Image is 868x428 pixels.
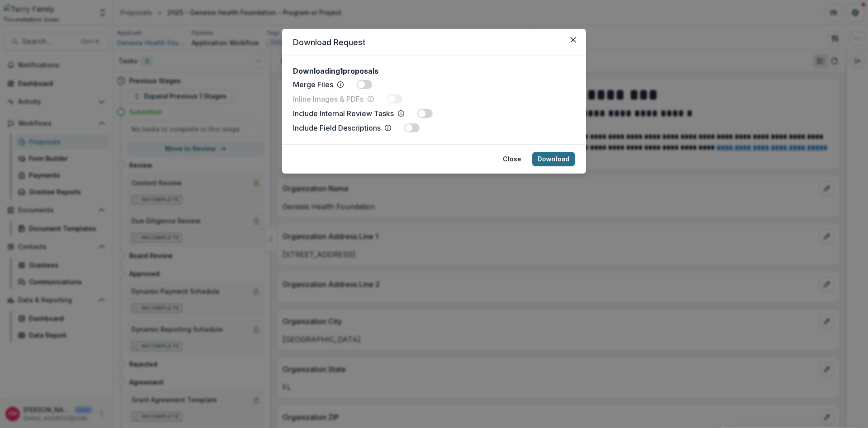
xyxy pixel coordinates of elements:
[293,67,378,75] h2: Downloading 1 proposals
[532,152,575,166] button: Download
[282,29,586,56] header: Download Request
[293,122,381,133] p: Include Field Descriptions
[293,79,333,90] p: Merge Files
[497,152,527,166] button: Close
[293,94,363,104] p: Inline Images & PDFs
[566,33,580,47] button: Close
[293,108,394,119] p: Include Internal Review Tasks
